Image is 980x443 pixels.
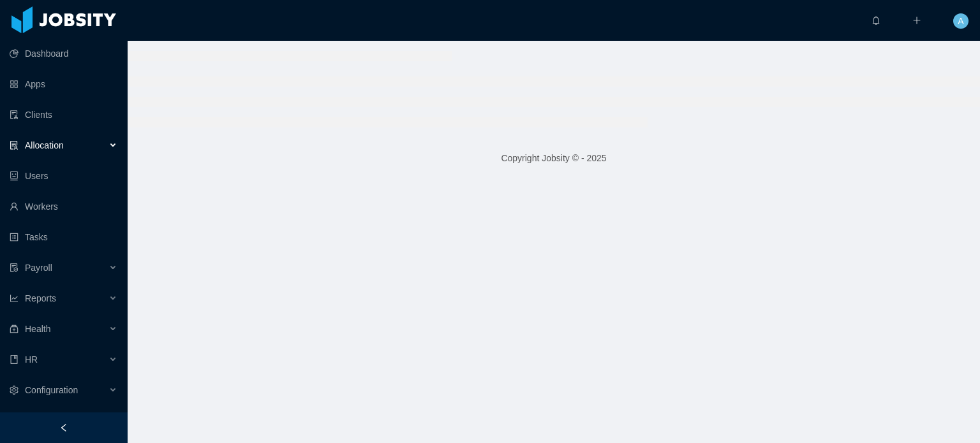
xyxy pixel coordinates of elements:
[10,263,19,272] i: icon: file-protect
[25,140,64,150] span: Allocation
[25,354,38,365] span: HR
[128,136,980,180] footer: Copyright Jobsity © - 2025
[880,10,893,22] sup: 0
[10,386,19,395] i: icon: setting
[25,293,56,303] span: Reports
[25,324,50,334] span: Health
[10,102,117,127] a: icon: auditClients
[872,16,880,25] i: icon: bell
[10,294,19,303] i: icon: line-chart
[10,355,19,364] i: icon: book
[10,194,117,219] a: icon: userWorkers
[25,263,52,273] span: Payroll
[912,16,921,25] i: icon: plus
[25,385,78,395] span: Configuration
[10,324,19,333] i: icon: medicine-box
[10,141,19,150] i: icon: solution
[10,224,117,250] a: icon: profileTasks
[10,71,117,97] a: icon: appstoreApps
[10,163,117,189] a: icon: robotUsers
[958,13,963,29] span: A
[10,41,117,66] a: icon: pie-chartDashboard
